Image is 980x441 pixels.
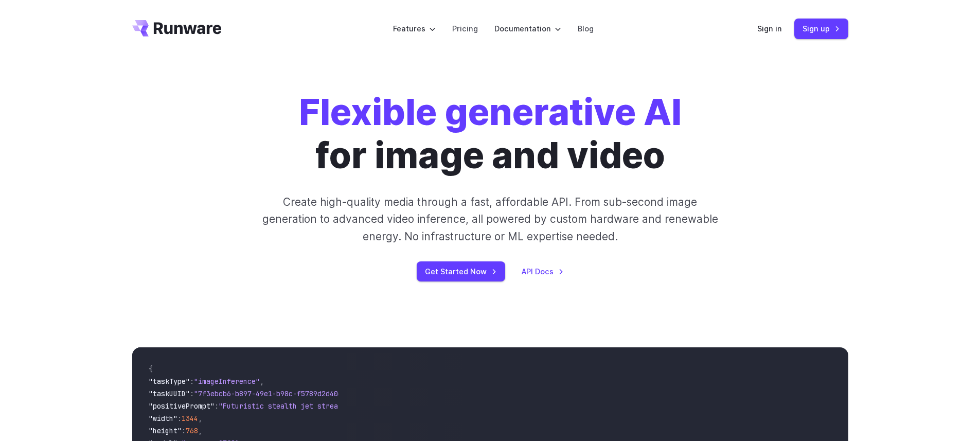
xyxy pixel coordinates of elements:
[494,23,561,34] label: Documentation
[522,266,564,277] a: API Docs
[177,414,182,423] span: :
[149,377,190,386] span: "taskType"
[215,401,219,411] span: :
[149,389,190,398] span: "taskUUID"
[794,19,848,39] a: Sign up
[452,23,478,34] a: Pricing
[757,23,782,34] a: Sign in
[149,426,182,435] span: "height"
[190,377,194,386] span: :
[299,91,682,177] h1: for image and video
[578,23,594,34] a: Blog
[299,90,682,134] strong: Flexible generative AI
[194,389,350,398] span: "7f3ebcb6-b897-49e1-b98c-f5789d2d40d7"
[194,377,260,386] span: "imageInference"
[149,414,177,423] span: "width"
[149,401,215,411] span: "positivePrompt"
[219,401,593,411] span: "Futuristic stealth jet streaking through a neon-lit cityscape with glowing purple exhaust"
[198,414,202,423] span: ,
[186,426,198,435] span: 768
[417,261,505,281] a: Get Started Now
[132,20,222,37] a: Go to /
[261,193,719,245] p: Create high-quality media through a fast, affordable API. From sub-second image generation to adv...
[190,389,194,398] span: :
[182,426,186,435] span: :
[182,414,198,423] span: 1344
[149,364,153,374] span: {
[393,23,436,34] label: Features
[260,377,264,386] span: ,
[198,426,202,435] span: ,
